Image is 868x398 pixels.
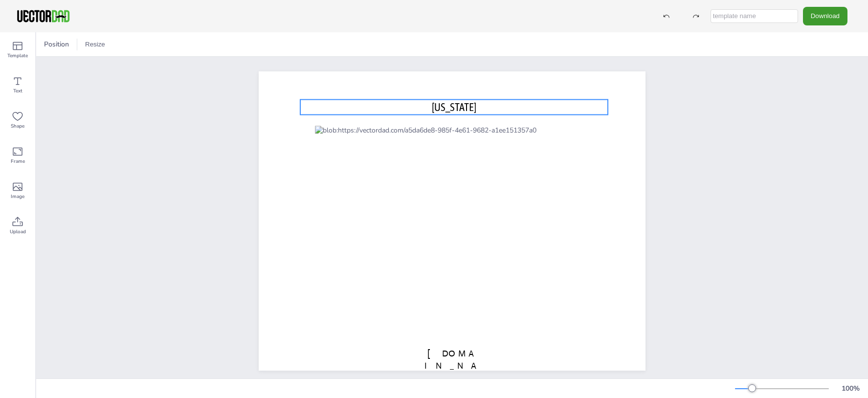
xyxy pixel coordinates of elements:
button: Download [803,7,847,25]
span: Template [7,52,28,60]
span: Shape [11,122,24,130]
input: template name [711,9,798,23]
span: [US_STATE] [432,101,476,113]
button: Resize [81,37,109,52]
span: Image [11,193,24,200]
span: [DOMAIN_NAME] [424,348,479,383]
span: Text [13,87,22,95]
span: Frame [11,157,25,165]
img: VectorDad-1.png [16,9,71,23]
span: Upload [10,228,26,236]
span: Position [42,40,71,49]
div: 100 % [839,384,862,393]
